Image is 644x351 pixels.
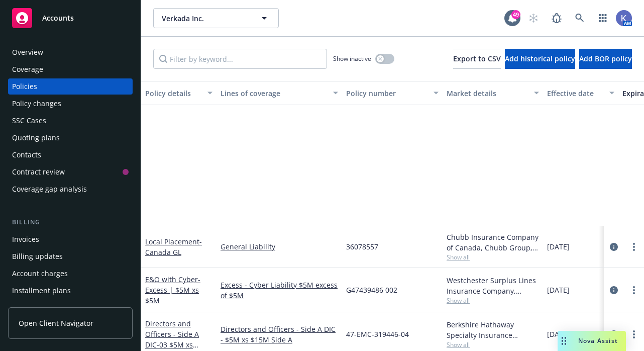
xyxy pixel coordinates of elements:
[8,4,133,32] a: Accounts
[346,329,409,339] span: 47-EMC-319446-04
[12,113,46,129] div: SSC Cases
[608,284,620,296] a: circleInformation
[505,49,575,69] button: Add historical policy
[221,241,338,252] a: General Liability
[145,275,200,305] span: - Excess | $5M xs $5M
[346,88,427,99] div: Policy number
[217,81,342,105] button: Lines of coverage
[162,13,249,24] span: Verkada Inc.
[608,241,620,253] a: circleInformation
[145,237,202,257] a: Local Placement
[628,241,640,253] a: more
[453,49,501,69] button: Export to CSV
[12,181,87,197] div: Coverage gap analysis
[593,8,613,28] a: Switch app
[8,231,133,247] a: Invoices
[608,328,620,340] a: circleInformation
[8,217,133,227] div: Billing
[8,147,133,163] a: Contacts
[447,275,539,296] div: Westchester Surplus Lines Insurance Company, Chubb Group, RT Specialty Insurance Services, LLC (R...
[447,232,539,253] div: Chubb Insurance Company of Canada, Chubb Group, Chubb Group (International)
[8,266,133,282] a: Account charges
[447,296,539,305] span: Show all
[547,329,570,339] span: [DATE]
[8,164,133,180] a: Contract review
[12,164,65,180] div: Contract review
[8,130,133,146] a: Quoting plans
[12,44,43,60] div: Overview
[19,318,93,328] span: Open Client Navigator
[505,54,575,63] span: Add historical policy
[221,280,338,301] a: Excess - Cyber Liability $5M excess of $5M
[579,49,632,69] button: Add BOR policy
[453,54,501,63] span: Export to CSV
[578,336,618,345] span: Nova Assist
[12,266,68,282] div: Account charges
[221,324,338,345] a: Directors and Officers - Side A DIC - $5M xs $15M Side A
[8,283,133,299] a: Installment plans
[153,49,327,69] input: Filter by keyword...
[145,237,202,257] span: - Canada GL
[12,78,37,95] div: Policies
[342,81,443,105] button: Policy number
[8,61,133,77] a: Coverage
[12,130,60,146] div: Quoting plans
[8,113,133,129] a: SSC Cases
[570,8,590,28] a: Search
[628,284,640,296] a: more
[579,54,632,63] span: Add BOR policy
[12,96,61,112] div: Policy changes
[447,340,539,349] span: Show all
[558,331,626,351] button: Nova Assist
[12,61,43,77] div: Coverage
[145,88,201,99] div: Policy details
[153,8,279,28] button: Verkada Inc.
[628,328,640,340] a: more
[547,285,570,295] span: [DATE]
[443,81,543,105] button: Market details
[12,248,63,265] div: Billing updates
[346,285,397,295] span: G47439486 002
[42,14,74,22] span: Accounts
[12,283,71,299] div: Installment plans
[141,81,217,105] button: Policy details
[558,331,570,351] div: Drag to move
[8,248,133,265] a: Billing updates
[8,78,133,95] a: Policies
[12,147,41,163] div: Contacts
[145,275,200,305] a: E&O with Cyber
[616,10,632,26] img: photo
[8,96,133,112] a: Policy changes
[511,10,520,19] div: 49
[346,241,378,252] span: 36078557
[221,88,327,99] div: Lines of coverage
[547,88,603,99] div: Effective date
[523,8,544,28] a: Start snowing
[8,181,133,197] a: Coverage gap analysis
[447,253,539,261] span: Show all
[333,54,371,63] span: Show inactive
[447,88,528,99] div: Market details
[12,231,39,247] div: Invoices
[8,44,133,60] a: Overview
[547,8,567,28] a: Report a Bug
[547,241,570,252] span: [DATE]
[543,81,618,105] button: Effective date
[447,319,539,340] div: Berkshire Hathaway Specialty Insurance Company, Berkshire Hathaway Specialty Insurance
